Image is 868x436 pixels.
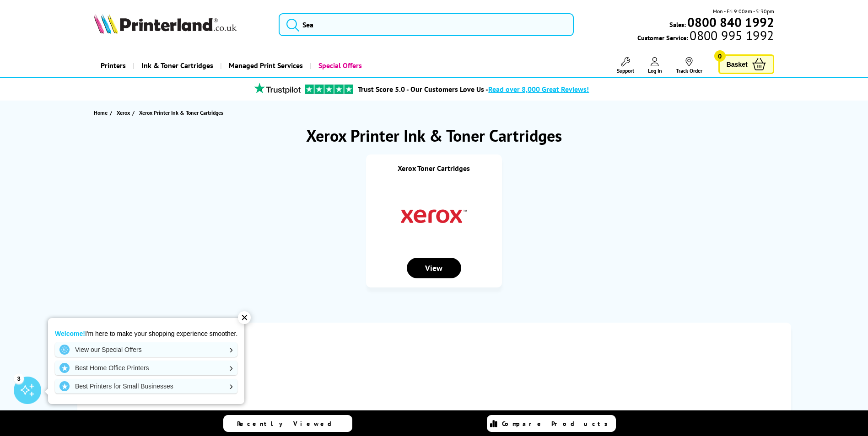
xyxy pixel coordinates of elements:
a: Log In [648,57,662,74]
span: Basket [727,58,748,70]
a: View our Special Offers [55,342,237,357]
a: Best Home Office Printers [55,361,237,375]
span: Ink & Toner Cartridges [141,54,213,77]
input: Sea [279,13,574,36]
span: 0800 995 1992 [688,31,774,40]
img: Xerox Toner Cartridges [399,182,468,250]
img: trustpilot rating [250,83,305,94]
span: Recently Viewed [237,420,341,428]
a: Recently Viewed [223,415,352,432]
span: Customer Service: [637,31,774,42]
a: View [407,264,461,273]
a: 0800 840 1992 [686,18,774,27]
img: trustpilot rating [305,85,353,94]
span: Read over 8,000 Great Reviews! [488,85,589,94]
span: Xerox [117,108,130,117]
img: Printerland Logo [94,14,237,34]
h1: Xerox Printer Ink & Toner Cartridges [77,125,791,146]
span: Xerox Printer Ink & Toner Cartridges [139,109,223,116]
a: Ink & Toner Cartridges [133,54,220,77]
div: View [407,258,461,278]
a: Special Offers [310,54,369,77]
a: Basket 0 [718,54,774,74]
a: Printerland Logo [94,14,267,36]
a: Trust Score 5.0 - Our Customers Love Us -Read over 8,000 Great Reviews! [358,85,589,94]
span: Mon - Fri 9:00am - 5:30pm [713,7,774,16]
strong: Welcome! [55,330,85,337]
a: Managed Print Services [220,54,310,77]
span: Log In [648,67,662,74]
a: Support [617,57,634,74]
a: Track Order [676,57,702,74]
span: Sales: [669,20,686,29]
div: 3 [14,373,24,383]
p: I'm here to make your shopping experience smoother. [55,330,237,338]
span: 0 [714,50,726,62]
a: Xerox [117,108,132,117]
iframe: Customer reviews powered by Trustpilot [100,336,768,350]
a: Best Printers for Small Businesses [55,379,237,393]
span: Support [617,67,634,74]
a: Compare Products [487,415,616,432]
span: Compare Products [502,420,613,428]
b: 0800 840 1992 [687,14,774,31]
div: ✕ [238,311,251,324]
a: Printers [94,54,133,77]
a: Xerox Toner Cartridges [398,164,470,173]
a: Home [94,108,110,117]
